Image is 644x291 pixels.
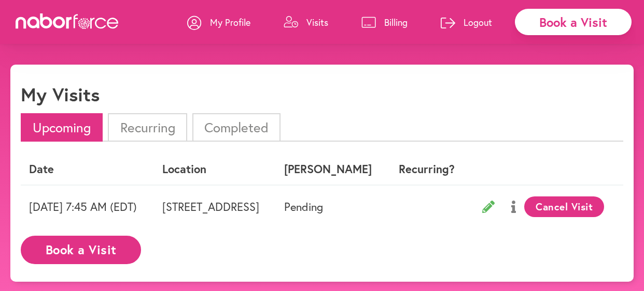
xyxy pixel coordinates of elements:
li: Completed [192,113,281,142]
p: My Profile [210,16,250,28]
div: Book a Visit [515,9,632,35]
li: Upcoming [21,113,103,142]
th: Date [21,154,154,185]
p: Visits [306,16,328,28]
button: Cancel Visit [524,196,605,217]
h1: My Visits [21,83,100,105]
td: Pending [276,185,388,228]
th: [PERSON_NAME] [276,154,388,185]
a: Visits [284,7,328,38]
li: Recurring [108,113,187,142]
td: [STREET_ADDRESS] [154,185,276,228]
a: Logout [441,7,492,38]
th: Recurring? [388,154,466,185]
a: My Profile [187,7,250,38]
p: Billing [384,16,408,28]
a: Book a Visit [21,243,141,253]
p: Logout [464,16,492,28]
td: [DATE] 7:45 AM (EDT) [21,185,154,228]
button: Book a Visit [21,236,141,264]
th: Location [154,154,276,185]
a: Billing [361,7,408,38]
